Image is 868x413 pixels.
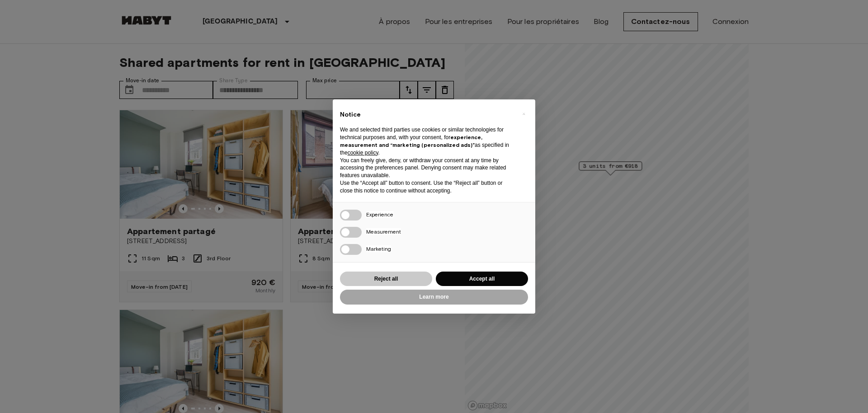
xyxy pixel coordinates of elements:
[340,134,482,148] strong: experience, measurement and “marketing (personalized ads)”
[366,228,401,235] span: Measurement
[340,179,514,195] p: Use the “Accept all” button to consent. Use the “Reject all” button or close this notice to conti...
[340,272,432,286] button: Reject all
[366,211,393,218] span: Experience
[340,157,514,179] p: You can freely give, deny, or withdraw your consent at any time by accessing the preferences pane...
[340,110,514,119] h2: Notice
[348,150,378,156] a: cookie policy
[516,107,531,121] button: Close this notice
[522,108,525,119] span: ×
[366,245,391,252] span: Marketing
[340,126,514,156] p: We and selected third parties use cookies or similar technologies for technical purposes and, wit...
[340,290,528,305] button: Learn more
[436,272,528,286] button: Accept all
